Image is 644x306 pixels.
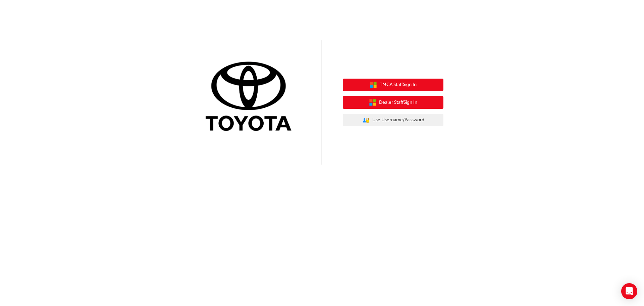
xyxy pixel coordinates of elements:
[343,114,443,127] button: Use Username/Password
[343,96,443,109] button: Dealer StaffSign In
[621,283,637,299] div: Open Intercom Messenger
[380,81,417,89] span: TMCA Staff Sign In
[201,60,301,134] img: Trak
[343,79,443,91] button: TMCA StaffSign In
[372,116,424,124] span: Use Username/Password
[379,99,417,106] span: Dealer Staff Sign In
